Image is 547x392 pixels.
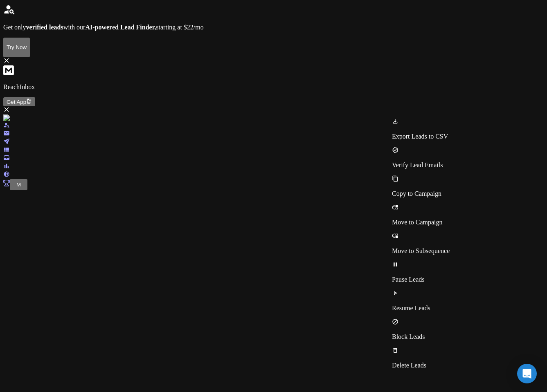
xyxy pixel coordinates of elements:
p: Pause Leads [392,276,450,283]
strong: verified leads [26,24,63,31]
strong: AI-powered Lead Finder, [85,24,156,31]
p: Move to Subsequence [392,247,450,255]
img: logo [3,114,21,122]
p: Move to Campaign [392,219,450,226]
span: M [16,181,21,188]
p: Block Leads [392,333,450,340]
p: Copy to Campaign [392,190,450,197]
p: Delete Leads [392,362,450,369]
button: Try Now [3,38,30,57]
button: Get App [3,97,35,106]
p: Resume Leads [392,305,450,312]
button: M [10,179,27,190]
p: ReachInbox [3,83,544,91]
p: Verify Lead Emails [392,161,450,169]
p: Try Now [7,44,27,50]
div: Open Intercom Messenger [517,364,537,383]
button: M [13,180,24,189]
p: Get only with our starting at $22/mo [3,24,544,31]
p: Export Leads to CSV [392,133,450,140]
